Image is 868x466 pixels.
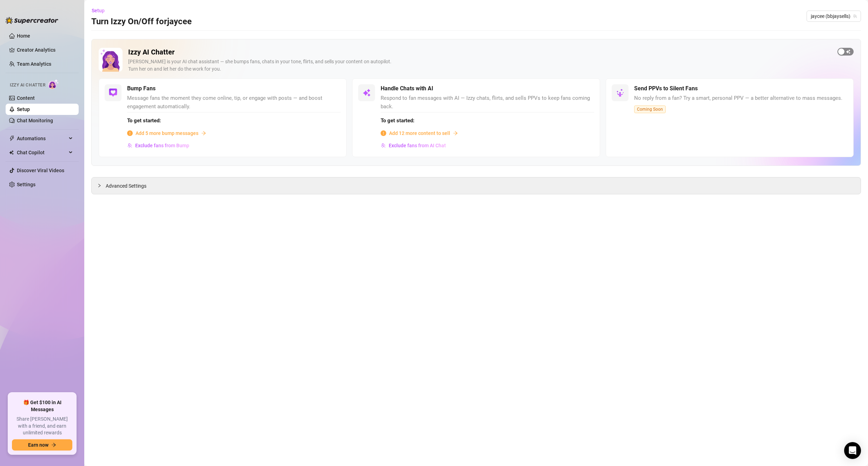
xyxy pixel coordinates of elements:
[91,5,110,16] button: Setup
[9,136,15,141] span: thunderbolt
[17,33,30,39] a: Home
[128,48,832,57] h2: Izzy AI Chatter
[17,95,35,101] a: Content
[17,147,67,158] span: Chat Copilot
[453,131,458,136] span: arrow-right
[17,44,73,56] a: Creator Analytics
[17,118,53,123] a: Chat Monitoring
[12,439,72,451] button: Earn nowarrow-right
[99,48,123,72] img: Izzy AI Chatter
[389,143,446,148] span: Exclude fans from AI Chat
[17,168,64,173] a: Discover Viral Videos
[853,14,857,18] span: team
[10,82,45,89] span: Izzy AI Chatter
[634,105,666,113] span: Coming Soon
[12,399,72,413] span: 🎁 Get $100 in AI Messages
[135,143,189,148] span: Exclude fans from Bump
[127,94,341,111] span: Message fans the moment they come online, tip, or engage with posts — and boost engagement automa...
[51,442,56,447] span: arrow-right
[381,130,386,136] span: info-circle
[389,129,450,137] span: Add 12 more content to sell
[362,89,371,97] img: svg%3e
[381,94,594,111] span: Respond to fan messages with AI — Izzy chats, flirts, and sells PPVs to keep fans coming back.
[127,117,161,124] strong: To get started:
[109,89,117,97] img: svg%3e
[92,8,105,13] span: Setup
[616,89,624,97] img: svg%3e
[136,129,198,137] span: Add 5 more bump messages
[381,143,386,148] img: svg%3e
[127,143,132,148] img: svg%3e
[106,182,146,190] span: Advanced Settings
[381,84,433,93] h5: Handle Chats with AI
[9,150,14,155] img: Chat Copilot
[97,182,106,189] div: collapsed
[17,133,67,144] span: Automations
[6,17,58,24] img: logo-BBDzfeDw.svg
[127,140,190,151] button: Exclude fans from Bump
[844,442,861,459] div: Open Intercom Messenger
[17,61,51,67] a: Team Analytics
[128,58,832,73] div: [PERSON_NAME] is your AI chat assistant — she bumps fans, chats in your tone, flirts, and sells y...
[381,140,446,151] button: Exclude fans from AI Chat
[17,182,35,187] a: Settings
[17,106,30,112] a: Setup
[381,117,414,124] strong: To get started:
[28,442,48,448] span: Earn now
[127,130,133,136] span: info-circle
[48,79,59,89] img: AI Chatter
[97,183,101,188] span: collapsed
[127,84,156,93] h5: Bump Fans
[634,94,842,103] span: No reply from a fan? Try a smart, personal PPV — a better alternative to mass messages.
[811,11,857,21] span: jaycee (bbjaysells)
[12,416,72,436] span: Share [PERSON_NAME] with a friend, and earn unlimited rewards
[634,84,698,93] h5: Send PPVs to Silent Fans
[91,16,192,27] h3: Turn Izzy On/Off for jaycee
[201,131,206,136] span: arrow-right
